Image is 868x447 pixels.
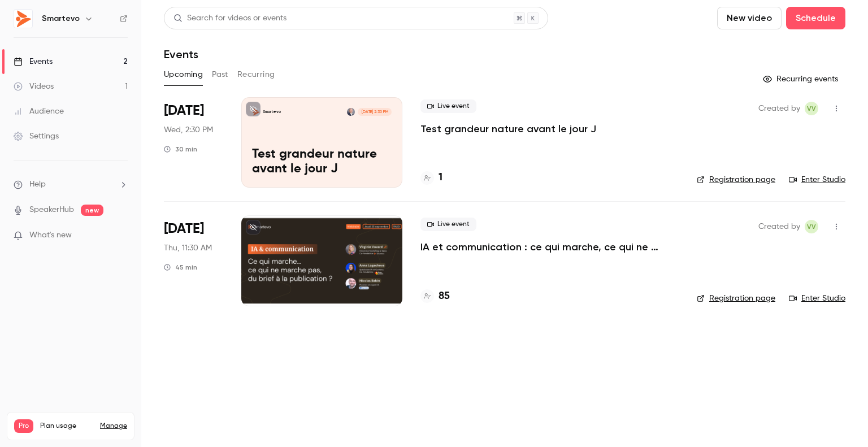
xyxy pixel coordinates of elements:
[241,97,402,188] a: Test grandeur nature avant le jour JSmartevoEric Ohleyer[DATE] 2:30 PMTest grandeur nature avant ...
[439,289,450,304] h4: 85
[14,179,128,190] li: help-dropdown-opener
[420,289,450,304] a: 85
[164,47,198,61] h1: Events
[807,220,816,233] span: VV
[40,422,93,431] span: Plan usage
[164,220,204,238] span: [DATE]
[717,7,782,29] button: New video
[758,220,800,233] span: Created by
[14,106,64,117] div: Audience
[164,145,197,154] div: 30 min
[164,124,213,136] span: Wed, 2:30 PM
[420,170,442,185] a: 1
[758,70,845,88] button: Recurring events
[100,422,127,431] a: Manage
[164,242,212,254] span: Thu, 11:30 AM
[164,97,223,188] div: Sep 24 Wed, 2:30 PM (Europe/Paris)
[237,66,275,84] button: Recurring
[114,231,128,241] iframe: Noticeable Trigger
[164,102,204,120] span: [DATE]
[14,131,59,142] div: Settings
[212,66,228,84] button: Past
[697,293,775,304] a: Registration page
[29,229,72,241] span: What's new
[439,170,442,185] h4: 1
[807,102,816,115] span: VV
[164,66,203,84] button: Upcoming
[14,81,54,92] div: Videos
[789,174,845,185] a: Enter Studio
[42,13,80,24] h6: Smartevo
[164,215,223,306] div: Sep 25 Thu, 11:30 AM (Europe/Paris)
[420,99,476,113] span: Live event
[14,10,32,28] img: Smartevo
[758,102,800,115] span: Created by
[263,109,281,115] p: Smartevo
[164,263,197,272] div: 45 min
[29,204,74,216] a: SpeakerHub
[805,102,818,115] span: Virginie Vovard
[789,293,845,304] a: Enter Studio
[14,419,33,433] span: Pro
[358,108,391,116] span: [DATE] 2:30 PM
[29,179,46,190] span: Help
[786,7,845,29] button: Schedule
[420,218,476,231] span: Live event
[173,12,287,24] div: Search for videos or events
[805,220,818,233] span: Virginie Vovard
[420,240,679,254] a: IA et communication : ce qui marche, ce qui ne marche pas...du brief à la publication ?
[420,122,596,136] a: Test grandeur nature avant le jour J
[81,205,103,216] span: new
[14,56,53,67] div: Events
[697,174,775,185] a: Registration page
[347,108,355,116] img: Eric Ohleyer
[252,147,392,177] p: Test grandeur nature avant le jour J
